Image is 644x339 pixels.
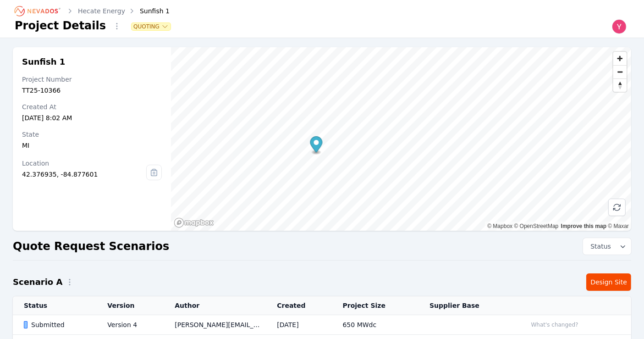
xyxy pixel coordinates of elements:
td: [PERSON_NAME][EMAIL_ADDRESS][PERSON_NAME][DOMAIN_NAME] [164,315,266,335]
span: Reset bearing to north [613,79,627,92]
div: Created At [22,102,162,111]
th: Version [96,296,164,315]
tr: SubmittedVersion 4[PERSON_NAME][EMAIL_ADDRESS][PERSON_NAME][DOMAIN_NAME][DATE]650 MWdcWhat's chan... [13,315,631,335]
button: Reset bearing to north [613,78,627,92]
div: Map marker [310,136,322,155]
a: Mapbox homepage [174,217,214,228]
th: Status [13,296,96,315]
div: Location [22,159,146,168]
button: Zoom out [613,65,627,78]
nav: Breadcrumb [15,4,170,18]
h2: Sunfish 1 [22,56,162,67]
th: Author [164,296,266,315]
a: Improve this map [561,223,606,229]
canvas: Map [171,47,631,231]
div: Submitted [24,320,92,329]
span: Status [587,242,611,251]
td: [DATE] [266,315,331,335]
img: Yoni Bennett [612,19,627,34]
button: Zoom in [613,52,627,65]
button: Status [583,238,631,255]
div: MI [22,141,162,150]
div: TT25-10366 [22,86,162,95]
h2: Scenario A [13,276,62,289]
th: Created [266,296,331,315]
h1: Project Details [15,18,106,33]
span: Zoom out [613,66,627,78]
a: OpenStreetMap [514,223,559,229]
div: 42.376935, -84.877601 [22,170,146,179]
div: Project Number [22,75,162,84]
th: Supplier Base [418,296,516,315]
div: Sunfish 1 [127,6,170,16]
a: Hecate Energy [78,6,125,16]
div: [DATE] 8:02 AM [22,113,162,122]
h2: Quote Request Scenarios [13,239,169,254]
a: Maxar [608,223,629,229]
button: What's changed? [527,320,583,330]
button: Quoting [132,23,171,30]
td: 650 MWdc [332,315,419,335]
td: Version 4 [96,315,164,335]
th: Project Size [332,296,419,315]
a: Mapbox [487,223,512,229]
div: State [22,130,162,139]
a: Design Site [586,273,631,291]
